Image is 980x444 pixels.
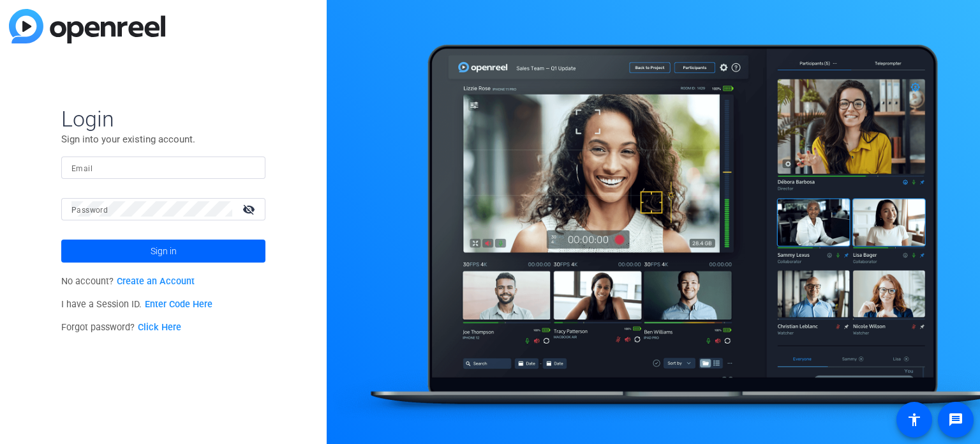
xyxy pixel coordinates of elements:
input: Enter Email Address [71,160,255,175]
a: Click Here [138,322,181,333]
mat-icon: message [948,412,963,427]
span: I have a Session ID. [61,299,212,310]
p: Sign into your existing account. [61,132,265,146]
span: Login [61,105,265,132]
span: Sign in [151,235,177,267]
mat-icon: accessibility [907,412,922,427]
mat-icon: visibility_off [235,200,265,218]
mat-label: Email [71,164,93,173]
a: Enter Code Here [145,299,212,310]
span: No account? [61,276,195,287]
a: Create an Account [117,276,195,287]
button: Sign in [61,240,265,263]
img: blue-gradient.svg [9,9,165,43]
mat-label: Password [71,206,108,215]
span: Forgot password? [61,322,181,333]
